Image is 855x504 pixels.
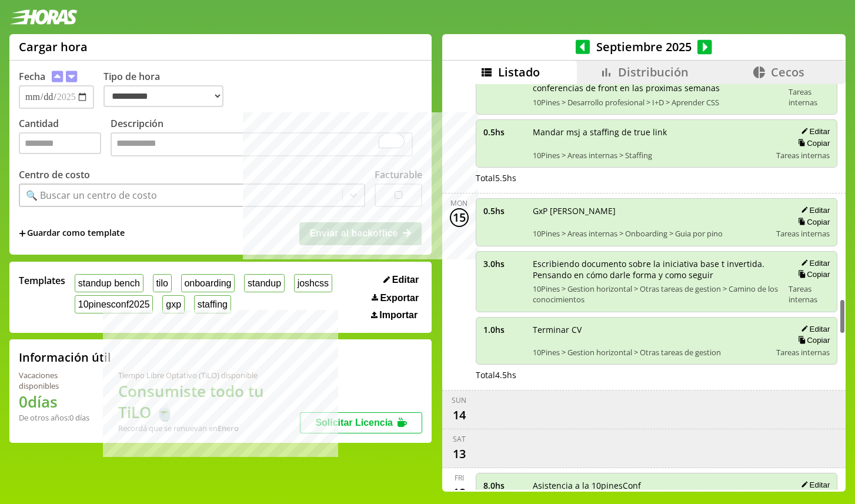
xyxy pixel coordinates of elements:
span: Septiembre 2025 [590,39,697,55]
label: Fecha [19,70,45,83]
button: joshcss [294,274,332,292]
label: Centro de costo [19,168,90,181]
span: GxP [PERSON_NAME] [533,205,769,216]
button: Editar [797,324,830,334]
div: 13 [450,444,469,463]
img: logotipo [9,9,78,25]
span: 0.5 hs [483,126,525,138]
button: Editar [797,258,830,268]
button: 10pinesconf2025 [75,295,153,313]
span: Tareas internas [789,283,830,305]
span: 10Pines > Desarrollo profesional > I+D > Aprender CSS [533,97,781,108]
span: Templates [19,274,65,287]
span: 1.0 hs [483,324,525,335]
label: Cantidad [19,117,111,160]
span: Importar [379,310,418,321]
div: 🔍 Buscar un centro de costo [26,189,157,202]
button: onboarding [181,274,235,292]
button: Editar [797,126,830,136]
div: De otros años: 0 días [19,412,90,423]
span: Cecos [771,64,804,80]
label: Tipo de hora [103,70,233,109]
span: 10Pines > Gestion horizontal > Otras tareas de gestion > Camino de los conocimientos [533,283,781,305]
button: Copiar [794,335,830,345]
span: 10Pines > Areas internas > Staffing [533,150,769,161]
div: scrollable content [442,84,846,490]
div: Fri [455,473,464,483]
span: + [19,227,26,240]
button: Copiar [794,269,830,279]
span: Terminar CV [533,324,769,335]
span: Tareas internas [776,150,830,161]
span: Tareas internas [789,86,830,108]
span: 10Pines > Gestion horizontal > Otras tareas de gestion [533,347,769,358]
button: Solicitar Licencia [300,412,422,433]
button: Editar [380,274,422,286]
textarea: To enrich screen reader interactions, please activate Accessibility in Grammarly extension settings [111,132,413,157]
div: Tiempo Libre Optativo (TiLO) disponible [118,370,300,380]
b: Enero [218,423,239,433]
div: 14 [450,405,469,424]
span: Exportar [380,293,419,303]
span: 10Pines > Areas internas > Onboarding > Guia por pino [533,228,769,239]
h2: Información útil [19,349,111,365]
span: Mandar msj a staffing de true link [533,126,769,138]
label: Facturable [375,168,422,181]
button: standup bench [75,274,143,292]
button: Editar [797,480,830,490]
button: Copiar [794,138,830,148]
span: Editar [392,275,419,285]
span: 8.0 hs [483,480,525,491]
button: tilo [153,274,172,292]
h1: 0 días [19,391,90,412]
span: Distribución [618,64,689,80]
button: staffing [194,295,231,313]
button: gxp [162,295,184,313]
h1: Cargar hora [19,39,88,55]
button: Exportar [368,292,422,304]
span: 0.5 hs [483,205,525,216]
div: Sun [452,395,466,405]
div: Vacaciones disponibles [19,370,90,391]
span: Listado [498,64,540,80]
span: Escribiendo documento sobre la iniciativa base t invertida. Pensando en cómo darle forma y como s... [533,258,781,281]
span: +Guardar como template [19,227,125,240]
div: Mon [450,198,467,208]
label: Descripción [111,117,422,160]
button: Editar [797,205,830,215]
button: standup [244,274,285,292]
span: Tareas internas [776,228,830,239]
div: Total 4.5 hs [476,369,838,380]
div: 12 [450,483,469,502]
div: Recordá que se renuevan en [118,423,300,433]
div: 15 [450,208,469,227]
div: Sat [453,434,466,444]
span: Asistencia a la 10pinesConf [533,480,781,491]
span: 3.0 hs [483,258,525,269]
span: Tareas internas [776,347,830,358]
div: Total 5.5 hs [476,172,838,183]
select: Tipo de hora [103,85,223,107]
span: Solicitar Licencia [315,418,393,428]
h1: Consumiste todo tu TiLO 🍵 [118,380,300,423]
input: Cantidad [19,132,101,154]
button: Copiar [794,217,830,227]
